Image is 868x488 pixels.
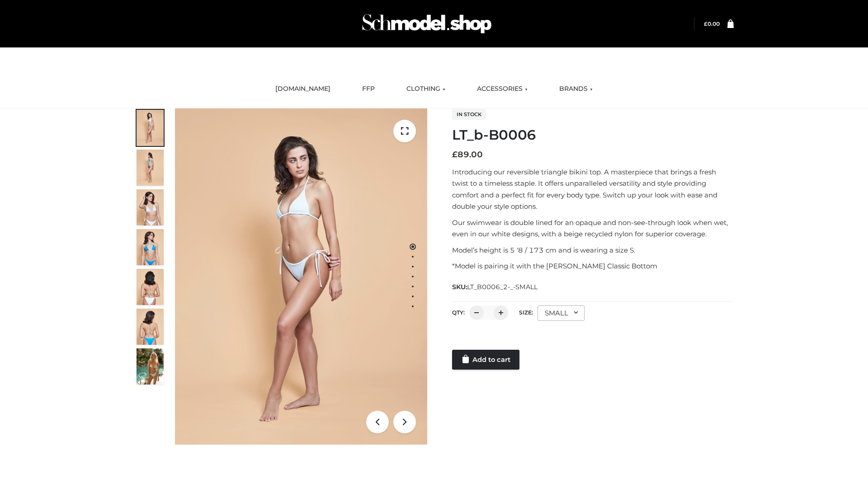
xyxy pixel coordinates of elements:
[137,110,164,146] img: ArielClassicBikiniTop_CloudNine_AzureSky_OW114ECO_1-scaled.jpg
[452,309,465,316] label: QTY:
[519,309,533,316] label: Size:
[452,260,734,272] p: *Model is pairing it with the [PERSON_NAME] Classic Bottom
[452,109,486,120] span: In stock
[452,127,734,143] h1: LT_b-B0006
[452,350,519,370] a: Add to cart
[137,269,164,305] img: ArielClassicBikiniTop_CloudNine_AzureSky_OW114ECO_7-scaled.jpg
[452,282,538,292] span: SKU:
[137,229,164,265] img: ArielClassicBikiniTop_CloudNine_AzureSky_OW114ECO_4-scaled.jpg
[467,283,538,291] span: LT_B0006_2-_-SMALL
[137,189,164,225] img: ArielClassicBikiniTop_CloudNine_AzureSky_OW114ECO_3-scaled.jpg
[704,20,720,27] a: £0.00
[704,20,708,27] span: £
[452,166,734,212] p: Introducing our reversible triangle bikini top. A masterpiece that brings a fresh twist to a time...
[137,348,164,385] img: Arieltop_CloudNine_AzureSky2.jpg
[552,79,599,99] a: BRANDS
[452,244,734,256] p: Model’s height is 5 ‘8 / 173 cm and is wearing a size S.
[137,309,164,345] img: ArielClassicBikiniTop_CloudNine_AzureSky_OW114ECO_8-scaled.jpg
[452,150,458,160] span: £
[452,150,483,160] bdi: 89.00
[175,108,427,445] img: ArielClassicBikiniTop_CloudNine_AzureSky_OW114ECO_1
[538,305,585,321] div: SMALL
[400,79,452,99] a: CLOTHING
[359,6,495,42] img: Schmodel Admin 964
[470,79,534,99] a: ACCESSORIES
[452,217,734,240] p: Our swimwear is double lined for an opaque and non-see-through look when wet, even in our white d...
[137,150,164,186] img: ArielClassicBikiniTop_CloudNine_AzureSky_OW114ECO_2-scaled.jpg
[355,79,382,99] a: FFP
[269,79,337,99] a: [DOMAIN_NAME]
[704,20,720,27] bdi: 0.00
